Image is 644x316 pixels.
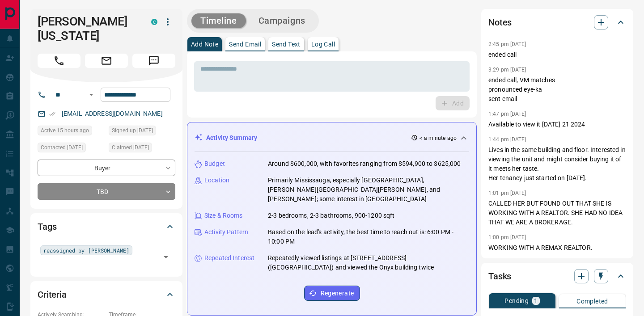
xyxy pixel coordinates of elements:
[488,41,526,47] p: 2:45 pm [DATE]
[488,12,626,33] div: Notes
[86,89,97,100] button: Open
[38,216,175,237] div: Tags
[488,199,626,227] p: CALLED HER BUT FOUND OUT THAT SHE IS WORKING WITH A REALTOR. SHE HAD NO IDEA THAT WE ARE A BROKER...
[112,126,153,135] span: Signed up [DATE]
[160,251,172,263] button: Open
[488,234,526,240] p: 1:00 pm [DATE]
[488,265,626,287] div: Tasks
[206,133,257,143] p: Activity Summary
[488,145,626,183] p: Lives in the same building and floor. Interested in viewing the unit and might consider buying it...
[268,228,469,246] p: Based on the lead's activity, the best time to reach out is: 6:00 PM - 10:00 PM
[85,54,128,68] span: Email
[229,41,261,47] p: Send Email
[488,269,511,283] h2: Tasks
[488,76,626,104] p: ended call, VM matches pronounced eye-ka sent email
[488,15,512,29] h2: Notes
[112,143,149,152] span: Claimed [DATE]
[311,41,335,47] p: Log Call
[204,228,248,237] p: Activity Pattern
[109,143,175,155] div: Tue Mar 25 2025
[488,67,526,73] p: 3:29 pm [DATE]
[38,54,80,68] span: Call
[62,110,163,117] a: [EMAIL_ADDRESS][DOMAIN_NAME]
[41,126,89,135] span: Active 15 hours ago
[151,19,157,25] div: condos.ca
[132,54,175,68] span: Message
[204,176,229,185] p: Location
[204,211,243,220] p: Size & Rooms
[268,211,395,220] p: 2-3 bedrooms, 2-3 bathrooms, 900-1200 sqft
[49,111,55,117] svg: Email Verified
[41,143,83,152] span: Contacted [DATE]
[419,134,457,142] p: < a minute ago
[488,136,526,143] p: 1:44 pm [DATE]
[43,246,129,255] span: reassigned by [PERSON_NAME]
[204,159,225,169] p: Budget
[38,183,175,200] div: TBD
[191,41,218,47] p: Add Note
[268,176,469,204] p: Primarily Mississauga, especially [GEOGRAPHIC_DATA], [PERSON_NAME][GEOGRAPHIC_DATA][PERSON_NAME],...
[488,190,526,196] p: 1:01 pm [DATE]
[191,13,246,28] button: Timeline
[576,298,608,304] p: Completed
[272,41,301,47] p: Send Text
[534,298,538,304] p: 1
[38,219,56,234] h2: Tags
[38,284,175,305] div: Criteria
[38,160,175,176] div: Buyer
[195,130,469,146] div: Activity Summary< a minute ago
[38,126,104,138] div: Sat Oct 11 2025
[488,50,626,59] p: ended call
[204,253,254,263] p: Repeated Interest
[250,13,314,28] button: Campaigns
[488,243,626,253] p: WORKING WITH A REMAX REALTOR.
[109,126,175,138] div: Wed Sep 28 2016
[488,111,526,117] p: 1:47 pm [DATE]
[488,120,626,129] p: Available to view it [DATE] 21 2024
[304,286,360,301] button: Regenerate
[38,287,67,302] h2: Criteria
[38,143,104,155] div: Sun Feb 18 2024
[268,159,461,169] p: Around $600,000, with favorites ranging from $594,900 to $625,000
[38,14,138,43] h1: [PERSON_NAME][US_STATE]
[504,298,529,304] p: Pending
[268,253,469,272] p: Repeatedly viewed listings at [STREET_ADDRESS] ([GEOGRAPHIC_DATA]) and viewed the Onyx building t...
